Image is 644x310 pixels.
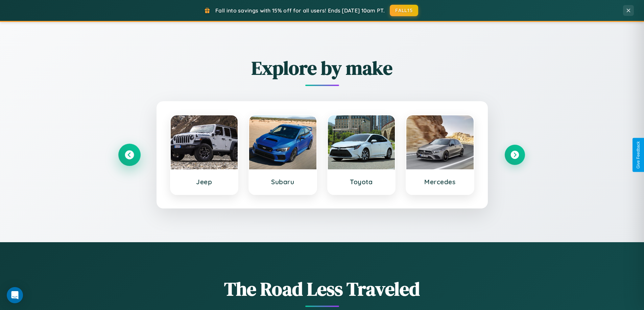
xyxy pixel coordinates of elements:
h3: Subaru [256,178,310,186]
span: Fall into savings with 15% off for all users! Ends [DATE] 10am PT. [215,7,385,14]
h3: Toyota [335,178,388,186]
h1: The Road Less Traveled [119,276,525,302]
h3: Jeep [177,178,231,186]
div: Open Intercom Messenger [7,287,23,303]
h3: Mercedes [413,178,467,186]
h2: Explore by make [119,55,525,81]
button: FALL15 [390,5,418,16]
div: Give Feedback [636,141,641,169]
